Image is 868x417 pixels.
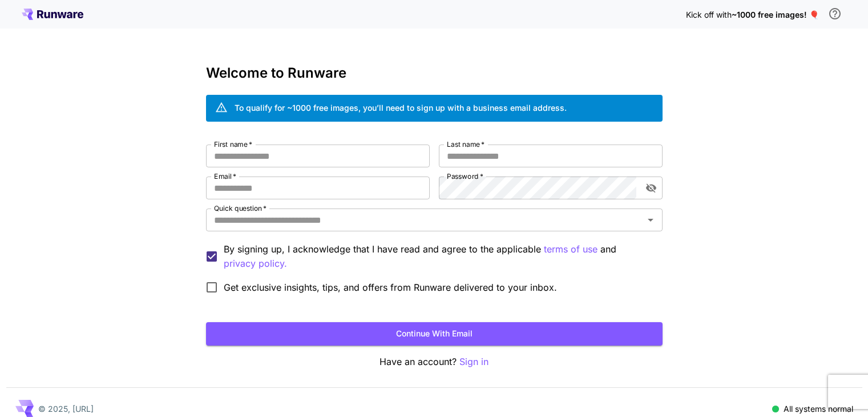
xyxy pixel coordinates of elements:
label: Email [214,171,236,181]
label: Last name [447,139,485,149]
h3: Welcome to Runware [206,65,663,81]
button: By signing up, I acknowledge that I have read and agree to the applicable terms of use and [224,256,287,271]
button: Sign in [459,355,488,369]
button: In order to qualify for free credit, you need to sign up with a business email address and click ... [823,2,846,25]
p: © 2025, [URL] [38,403,94,415]
label: Password [447,171,483,181]
span: ~1000 free images! 🎈 [732,10,819,19]
p: Have an account? [206,355,663,369]
button: Open [643,212,659,228]
span: Kick off with [686,10,732,19]
button: By signing up, I acknowledge that I have read and agree to the applicable and privacy policy. [544,242,597,256]
p: terms of use [544,242,597,256]
span: Get exclusive insights, tips, and offers from Runware delivered to your inbox. [224,280,557,294]
label: First name [214,139,252,149]
button: toggle password visibility [641,178,661,198]
p: All systems normal [784,403,853,415]
p: privacy policy. [224,256,287,271]
button: Continue with email [206,322,663,346]
p: By signing up, I acknowledge that I have read and agree to the applicable and [224,242,653,271]
div: To qualify for ~1000 free images, you’ll need to sign up with a business email address. [235,102,567,114]
label: Quick question [214,203,267,213]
